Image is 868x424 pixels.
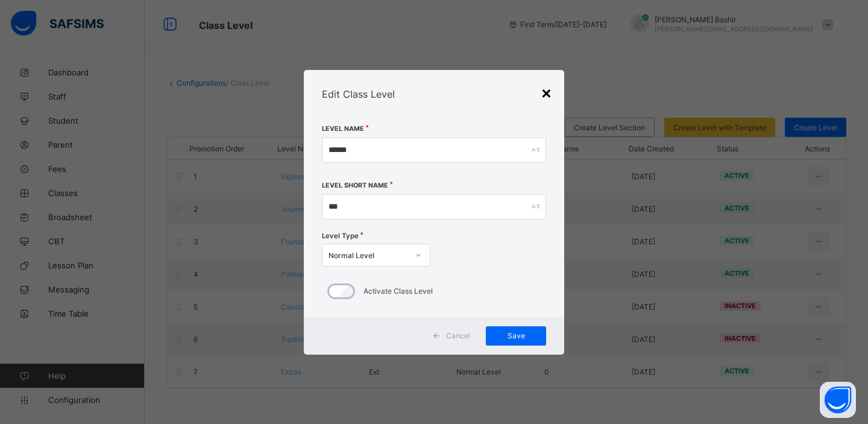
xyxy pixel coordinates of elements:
[820,382,856,418] button: Open asap
[329,250,408,259] div: Normal Level
[495,331,537,340] span: Save
[322,88,395,100] span: Edit Class Level
[322,125,364,133] label: Level Name
[322,232,359,240] span: Level Type
[446,331,470,340] span: Cancel
[541,82,552,103] div: ×
[363,286,433,296] label: Activate Class Level
[322,182,388,189] label: Level Short Name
